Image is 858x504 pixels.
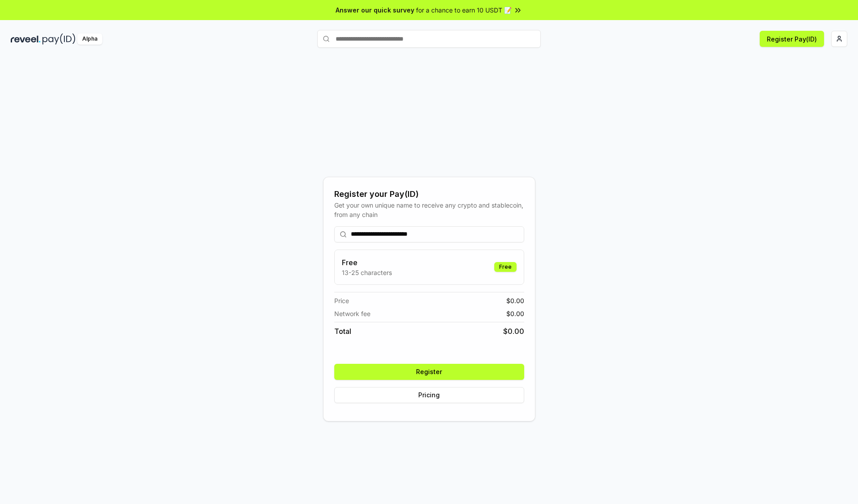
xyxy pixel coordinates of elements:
[11,33,41,45] img: reveel_dark
[334,296,349,305] span: Price
[42,33,76,45] img: pay_id
[503,326,524,337] span: $ 0.00
[494,262,517,272] div: Free
[334,364,524,380] button: Register
[506,309,524,318] span: $ 0.00
[334,309,370,318] span: Network fee
[342,268,392,277] p: 13-25 characters
[416,5,512,15] span: for a chance to earn 10 USDT 📝
[334,326,351,337] span: Total
[334,387,524,403] button: Pricing
[336,5,414,15] span: Answer our quick survey
[506,296,524,305] span: $ 0.00
[334,200,524,219] div: Get your own unique name to receive any crypto and stablecoin, from any chain
[760,31,824,47] button: Register Pay(ID)
[77,33,102,45] div: Alpha
[342,257,392,268] h3: Free
[334,188,524,200] div: Register your Pay(ID)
